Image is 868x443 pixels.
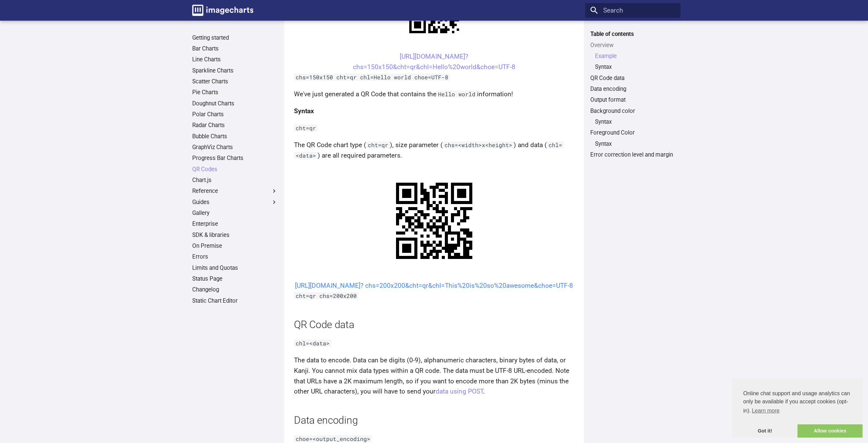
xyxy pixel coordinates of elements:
[294,141,564,159] code: chl=<data>
[443,141,514,148] code: chs=<width>x<height>
[436,90,477,98] code: Hello world
[595,118,676,126] a: Syntax
[732,379,863,438] div: cookieconsent
[192,144,278,151] a: GraphViz Charts
[192,166,278,173] a: QR Codes
[192,177,278,184] a: Chart.js
[192,89,278,96] a: Pie Charts
[590,96,676,104] a: Output format
[353,53,515,71] a: [URL][DOMAIN_NAME]?chs=150x150&cht=qr&chl=Hello%20world&choe=UTF-8
[590,118,676,126] nav: Background color
[595,63,676,71] a: Syntax
[192,242,278,250] a: On Premise
[366,141,390,148] code: cht=qr
[590,53,676,71] nav: Overview
[294,89,574,100] p: We've just generated a QR Code that contains the information!
[751,406,781,416] a: learn more about cookies
[192,264,278,272] a: Limits and Quotas
[381,167,488,274] img: chart
[189,2,257,19] a: Image-Charts documentation
[294,318,574,332] h2: QR Code data
[585,31,680,158] nav: Table of contents
[192,199,278,206] label: Guides
[585,31,680,38] label: Table of contents
[732,424,797,438] a: dismiss cookie message
[585,3,680,18] input: Search
[192,5,253,16] img: logo
[590,85,676,93] a: Data encoding
[294,106,574,117] h4: Syntax
[192,111,278,118] a: Polar Charts
[294,124,318,132] code: cht=qr
[595,53,676,60] a: Example
[192,297,278,305] a: Static Chart Editor
[590,140,676,148] nav: Foreground Color
[590,75,676,82] a: QR Code data
[797,424,863,438] a: allow cookies
[192,187,278,195] label: Reference
[192,122,278,129] a: Radar Charts
[436,387,483,395] a: data using POST
[294,340,331,347] code: chl=<data>
[294,355,574,397] p: The data to encode. Data can be digits (0-9), alphanumeric characters, binary bytes of data, or K...
[192,45,278,53] a: Bar Charts
[294,74,450,81] code: chs=150x150 cht=qr chl=Hello world choe=UTF-8
[294,413,574,427] h2: Data encoding
[192,34,278,42] a: Getting started
[192,220,278,228] a: Enterprise
[192,231,278,239] a: SDK & libraries
[590,129,676,137] a: Foreground Color
[294,435,372,442] code: choe=<output_encoding>
[192,67,278,75] a: Sparkline Charts
[192,56,278,63] a: Line Charts
[590,107,676,115] a: Background color
[743,389,852,416] span: Online chat support and usage analytics can only be available if you accept cookies (opt-in).
[294,292,358,299] code: cht=qr chs=200x200
[192,253,278,261] a: Errors
[192,286,278,294] a: Changelog
[595,140,676,148] a: Syntax
[192,133,278,140] a: Bubble Charts
[590,42,676,49] a: Overview
[590,151,676,159] a: Error correction level and margin
[294,140,574,161] p: The QR Code chart type ( ), size parameter ( ) and data ( ) are all required parameters.
[192,275,278,283] a: Status Page
[192,78,278,85] a: Scatter Charts
[192,155,278,162] a: Progress Bar Charts
[192,100,278,107] a: Doughnut Charts
[295,282,573,289] a: [URL][DOMAIN_NAME]? chs=200x200&cht=qr&chl=This%20is%20so%20awesome&choe=UTF-8
[192,209,278,217] a: Gallery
